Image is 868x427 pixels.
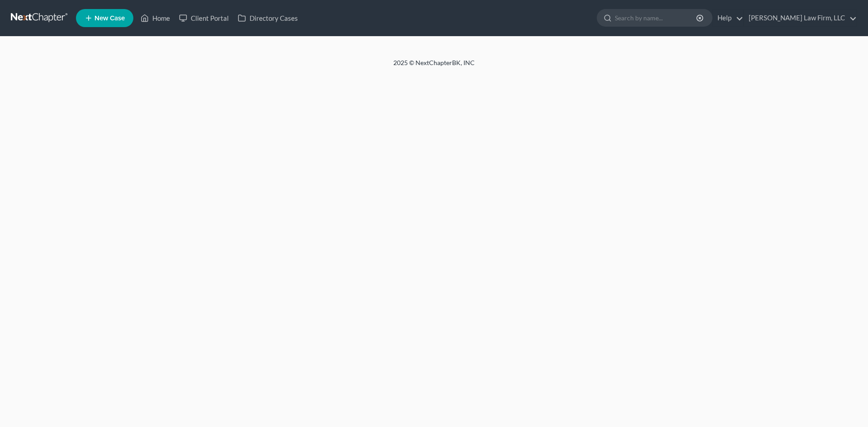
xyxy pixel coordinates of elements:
a: [PERSON_NAME] Law Firm, LLC [744,10,857,26]
a: Home [136,10,175,26]
span: New Case [94,15,125,22]
input: Search by name... [615,9,698,26]
a: Directory Cases [233,10,302,26]
a: Client Portal [175,10,233,26]
div: 2025 © NextChapterBK, INC [176,58,692,75]
a: Help [713,10,743,26]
